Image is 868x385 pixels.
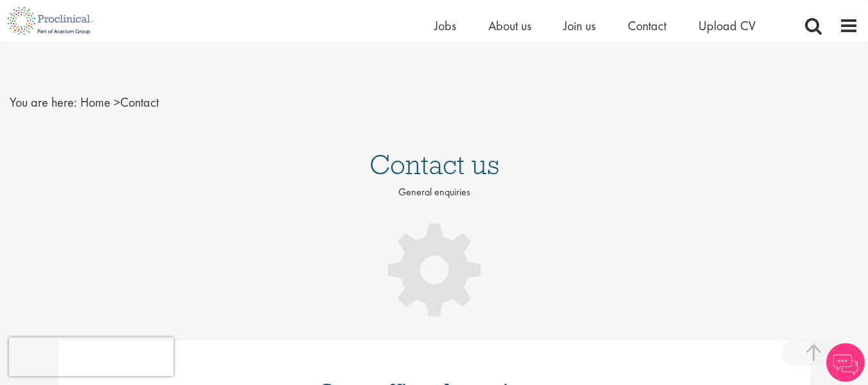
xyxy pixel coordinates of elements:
[80,94,111,111] a: breadcrumb link to Home
[488,17,531,34] a: About us
[563,17,596,34] a: Join us
[9,337,173,376] iframe: reCAPTCHA
[80,94,159,111] span: Contact
[698,17,756,34] a: Upload CV
[628,17,666,34] a: Contact
[10,94,77,111] span: You are here:
[114,94,120,111] span: >
[434,17,456,34] a: Jobs
[826,343,865,382] img: Chatbot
